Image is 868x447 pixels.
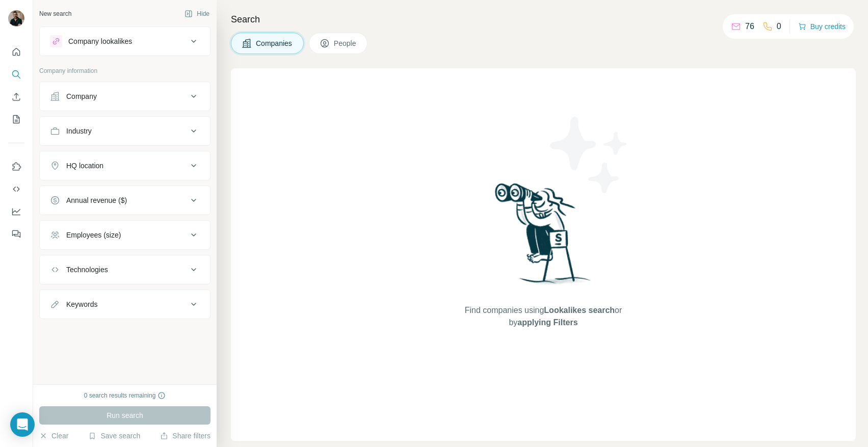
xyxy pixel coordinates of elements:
[40,188,210,213] button: Annual revenue ($)
[8,110,24,128] button: My lists
[39,431,68,441] button: Clear
[84,391,166,400] div: 0 search results remaining
[8,10,24,27] img: Avatar
[66,195,127,205] div: Annual revenue ($)
[462,304,625,329] span: Find companies using or by
[8,157,24,176] button: Use Surfe on LinkedIn
[66,161,103,171] div: HQ location
[8,65,24,84] button: Search
[231,12,856,27] h4: Search
[8,202,24,221] button: Dashboard
[544,306,615,314] span: Lookalikes search
[798,19,846,34] button: Buy credits
[66,230,121,240] div: Employees (size)
[88,431,140,441] button: Save search
[8,88,24,106] button: Enrich CSV
[40,223,210,247] button: Employees (size)
[66,299,97,309] div: Keywords
[745,20,754,33] p: 76
[66,126,92,136] div: Industry
[160,431,211,441] button: Share filters
[517,318,577,327] span: applying Filters
[40,84,210,109] button: Company
[8,43,24,61] button: Quick start
[256,38,293,48] span: Companies
[777,20,781,33] p: 0
[68,36,132,46] div: Company lookalikes
[39,9,71,18] div: New search
[8,180,24,198] button: Use Surfe API
[8,225,24,243] button: Feedback
[40,257,210,282] button: Technologies
[10,412,35,437] div: Open Intercom Messenger
[66,265,108,275] div: Technologies
[66,91,97,101] div: Company
[40,292,210,317] button: Keywords
[39,66,211,75] p: Company information
[40,119,210,143] button: Industry
[543,109,635,201] img: Surfe Illustration - Stars
[40,29,210,54] button: Company lookalikes
[334,38,357,48] span: People
[177,6,217,21] button: Hide
[40,153,210,178] button: HQ location
[490,180,596,294] img: Surfe Illustration - Woman searching with binoculars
